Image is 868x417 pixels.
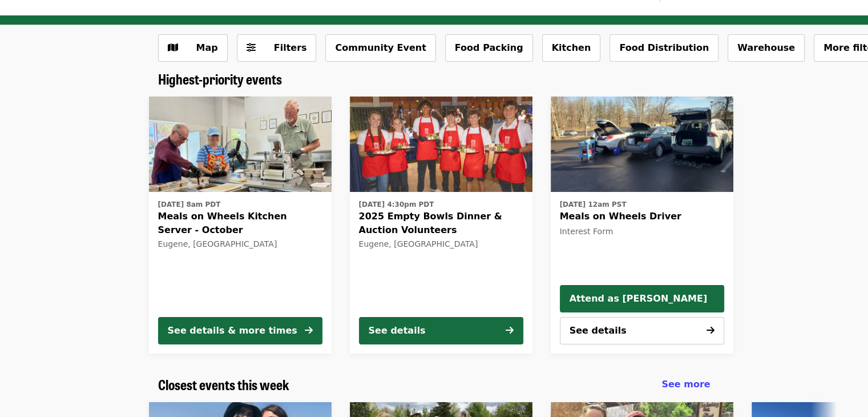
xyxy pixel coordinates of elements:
i: arrow-right icon [706,325,714,336]
time: [DATE] 8am PDT [158,199,221,210]
span: Highest-priority events [158,69,282,89]
div: Eugene, [GEOGRAPHIC_DATA] [158,239,322,249]
span: Closest events this week [158,374,289,394]
span: Interest Form [560,227,613,236]
time: [DATE] 4:30pm PDT [359,199,434,210]
button: See details & more times [158,317,322,344]
div: See details & more times [168,324,297,338]
button: Attend as [PERSON_NAME] [560,285,724,312]
span: Attend as [PERSON_NAME] [570,292,714,306]
span: See more [661,379,710,390]
a: See details for "Meals on Wheels Driver" [560,197,724,240]
button: Show map view [158,34,228,62]
button: Food Distribution [609,34,718,62]
img: Meals on Wheels Driver organized by FOOD For Lane County [551,97,733,193]
img: Meals on Wheels Kitchen Server - October organized by FOOD For Lane County [149,97,332,193]
span: Map [196,42,218,53]
time: [DATE] 12am PST [560,199,627,210]
span: See details [570,325,627,336]
div: Closest events this week [149,376,720,393]
div: See details [369,324,426,338]
button: Food Packing [445,34,533,62]
a: See more [661,378,710,391]
i: arrow-right icon [305,325,313,336]
a: Highest-priority events [158,71,282,87]
i: arrow-right icon [506,325,514,336]
a: Closest events this week [158,376,289,393]
a: See details for "2025 Empty Bowls Dinner & Auction Volunteers" [350,97,532,354]
div: Highest-priority events [149,71,720,87]
i: sliders-h icon [247,42,256,53]
span: Meals on Wheels Kitchen Server - October [158,210,322,237]
button: See details [560,317,724,344]
button: Community Event [325,34,435,62]
span: Meals on Wheels Driver [560,210,724,223]
span: Filters [274,42,307,53]
button: See details [359,317,523,344]
img: 2025 Empty Bowls Dinner & Auction Volunteers organized by FOOD For Lane County [350,97,532,193]
div: Eugene, [GEOGRAPHIC_DATA] [359,239,523,249]
i: map icon [168,42,178,53]
a: See details for "Meals on Wheels Kitchen Server - October" [149,97,332,354]
span: 2025 Empty Bowls Dinner & Auction Volunteers [359,210,523,237]
button: Filters (0 selected) [237,34,317,62]
button: Kitchen [542,34,601,62]
a: Meals on Wheels Driver [551,97,733,193]
button: Warehouse [728,34,805,62]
